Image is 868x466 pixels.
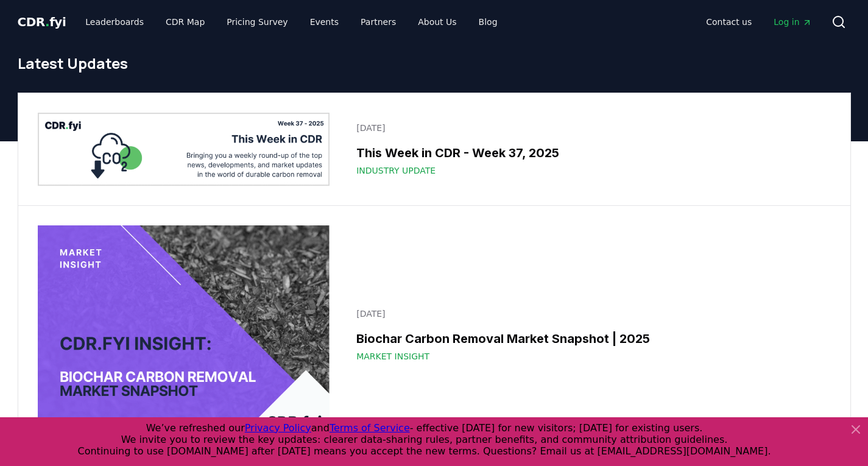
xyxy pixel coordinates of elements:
h3: Biochar Carbon Removal Market Snapshot | 2025 [356,330,823,348]
a: Partners [351,11,406,33]
a: Contact us [696,11,761,33]
p: [DATE] [356,308,823,320]
a: [DATE]This Week in CDR - Week 37, 2025Industry Update [349,115,830,184]
a: [DATE]Biochar Carbon Removal Market Snapshot | 2025Market Insight [349,300,830,370]
img: This Week in CDR - Week 37, 2025 blog post image [38,113,330,186]
span: . [45,15,49,29]
img: Biochar Carbon Removal Market Snapshot | 2025 blog post image [38,225,330,445]
span: Market Insight [356,350,429,362]
a: Leaderboards [76,11,153,33]
nav: Main [76,11,507,33]
a: Blog [469,11,507,33]
h1: Latest Updates [18,54,851,73]
nav: Main [696,11,821,33]
span: Industry Update [356,164,436,177]
h3: This Week in CDR - Week 37, 2025 [356,144,823,162]
a: Events [300,11,348,33]
span: Log in [774,16,811,28]
a: Pricing Survey [217,11,297,33]
a: About Us [408,11,466,33]
span: CDR fyi [18,15,66,29]
p: [DATE] [356,122,823,134]
a: CDR Map [156,11,214,33]
a: CDR.fyi [18,13,66,30]
a: Log in [764,11,821,33]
